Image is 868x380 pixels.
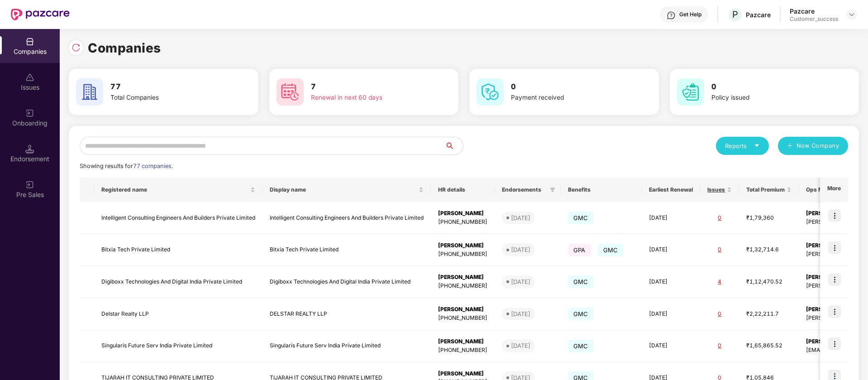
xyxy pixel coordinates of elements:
td: Bitxia Tech Private Limited [94,234,262,266]
div: ₹1,79,360 [746,214,792,222]
th: Registered name [94,178,262,202]
th: Display name [262,178,431,202]
h3: 0 [711,81,825,93]
img: icon [828,209,841,222]
div: [PERSON_NAME] [438,209,487,218]
span: search [444,142,463,149]
div: 0 [707,245,732,254]
th: More [820,178,848,202]
img: svg+xml;base64,PHN2ZyB4bWxucz0iaHR0cDovL3d3dy53My5vcmcvMjAwMC9zdmciIHdpZHRoPSI2MCIgaGVpZ2h0PSI2MC... [477,78,504,106]
h3: 7 [311,81,425,93]
img: svg+xml;base64,PHN2ZyBpZD0iUmVsb2FkLTMyeDMyIiB4bWxucz0iaHR0cDovL3d3dy53My5vcmcvMjAwMC9zdmciIHdpZH... [72,43,81,52]
td: Digiboxx Technologies And Digital India Private Limited [94,266,262,298]
div: [PHONE_NUMBER] [438,250,487,259]
h3: 77 [110,81,224,93]
div: [PERSON_NAME] [438,241,487,250]
div: [PHONE_NUMBER] [438,218,487,226]
div: [DATE] [511,245,530,254]
div: [PERSON_NAME] [438,337,487,346]
th: Total Premium [739,178,799,202]
td: Bitxia Tech Private Limited [262,234,431,266]
td: [DATE] [642,202,700,234]
th: HR details [431,178,495,202]
h3: 0 [511,81,625,93]
img: svg+xml;base64,PHN2ZyBpZD0iRHJvcGRvd24tMzJ4MzIiIHhtbG5zPSJodHRwOi8vd3d3LnczLm9yZy8yMDAwL3N2ZyIgd2... [848,11,855,18]
div: 4 [707,278,732,286]
span: GMC [568,340,594,352]
div: Total Companies [110,93,224,103]
span: GMC [568,212,594,224]
span: Showing results for [80,163,173,169]
span: Issues [707,186,725,193]
td: [DATE] [642,234,700,266]
div: ₹2,22,211.7 [746,310,792,318]
div: [DATE] [511,309,530,318]
td: Intelligent Consulting Engineers And Builders Private Limited [94,202,262,234]
div: Reports [725,141,760,150]
div: Get Help [679,11,701,18]
img: svg+xml;base64,PHN2ZyBpZD0iQ29tcGFuaWVzIiB4bWxucz0iaHR0cDovL3d3dy53My5vcmcvMjAwMC9zdmciIHdpZHRoPS... [25,37,34,46]
div: ₹1,12,470.52 [746,278,792,286]
span: plus [787,143,793,150]
div: ₹1,32,714.6 [746,245,792,254]
span: GPA [568,244,591,256]
th: Earliest Renewal [642,178,700,202]
span: New Company [796,141,839,150]
img: svg+xml;base64,PHN2ZyB4bWxucz0iaHR0cDovL3d3dy53My5vcmcvMjAwMC9zdmciIHdpZHRoPSI2MCIgaGVpZ2h0PSI2MC... [76,78,103,106]
img: svg+xml;base64,PHN2ZyBpZD0iSGVscC0zMngzMiIgeG1sbnM9Imh0dHA6Ly93d3cudzMub3JnLzIwMDAvc3ZnIiB3aWR0aD... [667,11,676,20]
div: 0 [707,214,732,222]
div: [PERSON_NAME] [438,273,487,282]
div: [DATE] [511,277,530,286]
span: GMC [598,244,624,256]
div: Customer_success [790,15,838,23]
div: [DATE] [511,341,530,350]
div: Renewal in next 60 days [311,93,425,103]
div: [PERSON_NAME] [438,305,487,314]
img: icon [828,305,841,318]
button: search [444,137,463,155]
img: icon [828,273,841,286]
div: [PHONE_NUMBER] [438,282,487,290]
span: caret-down [754,143,760,149]
td: [DATE] [642,298,700,330]
img: svg+xml;base64,PHN2ZyB3aWR0aD0iMjAiIGhlaWdodD0iMjAiIHZpZXdCb3g9IjAgMCAyMCAyMCIgZmlsbD0ibm9uZSIgeG... [25,109,34,118]
div: Pazcare [790,7,838,15]
img: New Pazcare Logo [11,9,70,20]
img: svg+xml;base64,PHN2ZyB3aWR0aD0iMTQuNSIgaGVpZ2h0PSIxNC41IiB2aWV3Qm94PSIwIDAgMTYgMTYiIGZpbGw9Im5vbm... [25,144,34,154]
span: Display name [270,186,417,193]
span: filter [548,184,557,195]
td: [DATE] [642,330,700,362]
td: [DATE] [642,266,700,298]
div: [DATE] [511,213,530,222]
div: [PERSON_NAME] [438,370,487,378]
h1: Companies [88,38,161,58]
div: Pazcare [746,10,771,19]
div: 0 [707,310,732,318]
img: icon [828,337,841,350]
span: Endorsements [502,186,546,193]
td: Delstar Realty LLP [94,298,262,330]
span: 77 companies. [133,163,173,169]
span: Total Premium [746,186,785,193]
span: P [732,9,738,20]
td: Singularis Future Serv India Private Limited [94,330,262,362]
span: filter [550,187,555,192]
span: Registered name [101,186,248,193]
span: GMC [568,275,594,288]
th: Issues [700,178,739,202]
td: Digiboxx Technologies And Digital India Private Limited [262,266,431,298]
div: ₹1,65,865.52 [746,342,792,350]
div: Payment received [511,93,625,103]
div: Policy issued [711,93,825,103]
img: svg+xml;base64,PHN2ZyB4bWxucz0iaHR0cDovL3d3dy53My5vcmcvMjAwMC9zdmciIHdpZHRoPSI2MCIgaGVpZ2h0PSI2MC... [277,78,304,106]
img: svg+xml;base64,PHN2ZyBpZD0iSXNzdWVzX2Rpc2FibGVkIiB4bWxucz0iaHR0cDovL3d3dy53My5vcmcvMjAwMC9zdmciIH... [25,73,34,82]
td: DELSTAR REALTY LLP [262,298,431,330]
div: [PHONE_NUMBER] [438,346,487,355]
img: svg+xml;base64,PHN2ZyB4bWxucz0iaHR0cDovL3d3dy53My5vcmcvMjAwMC9zdmciIHdpZHRoPSI2MCIgaGVpZ2h0PSI2MC... [677,78,704,106]
div: [PHONE_NUMBER] [438,314,487,322]
img: svg+xml;base64,PHN2ZyB3aWR0aD0iMjAiIGhlaWdodD0iMjAiIHZpZXdCb3g9IjAgMCAyMCAyMCIgZmlsbD0ibm9uZSIgeG... [25,180,34,189]
span: GMC [568,308,594,320]
td: Intelligent Consulting Engineers And Builders Private Limited [262,202,431,234]
button: plusNew Company [778,137,848,155]
img: icon [828,241,841,254]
